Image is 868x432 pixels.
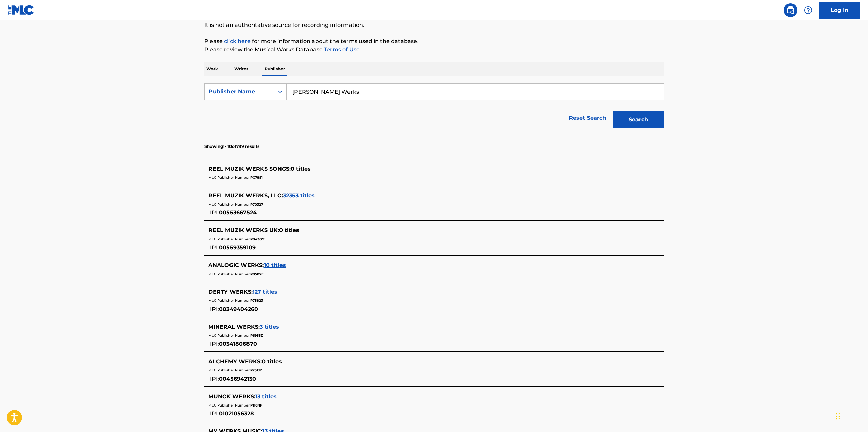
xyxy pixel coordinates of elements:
span: MLC Publisher Number: [208,202,250,207]
a: Log In [819,2,860,19]
div: Drag [836,406,840,427]
span: IPI: [210,410,219,417]
span: 0 titles [279,227,299,234]
span: IPI: [210,306,219,312]
span: 32353 titles [283,192,315,199]
span: MLC Publisher Number: [208,298,250,303]
span: 00553667524 [219,209,257,216]
span: IPI: [210,244,219,251]
span: P6955Z [250,333,263,338]
span: 00341806870 [219,341,257,347]
p: It is not an authoritative source for recording information. [204,21,664,29]
span: 00559359109 [219,244,256,251]
span: 0 titles [262,358,282,365]
span: 00349404260 [219,306,258,312]
span: IPI: [210,341,219,347]
span: ALCHEMY WERKS : [208,358,262,365]
div: Publisher Name [209,88,270,96]
span: MUNCK WERKS : [208,393,255,400]
form: Search Form [204,83,664,132]
span: P251JY [250,368,262,373]
span: 13 titles [255,393,277,400]
p: Please for more information about the terms used in the database. [204,37,664,46]
span: MLC Publisher Number: [208,272,250,276]
span: 3 titles [260,324,279,330]
img: help [804,6,812,14]
p: Writer [232,62,250,76]
button: Search [613,111,664,128]
img: MLC Logo [8,5,34,15]
a: Terms of Use [323,46,360,53]
p: Please review the Musical Works Database [204,46,664,54]
span: ANALOGIC WERKS : [208,262,264,269]
span: MLC Publisher Number: [208,368,250,373]
span: P0507E [250,272,264,276]
span: MINERAL WERKS : [208,324,260,330]
span: IPI: [210,209,219,216]
iframe: Chat Widget [834,399,868,432]
span: PC7891 [250,175,263,180]
span: 0 titles [291,166,311,172]
span: P043GY [250,237,265,241]
img: search [786,6,795,14]
span: MLC Publisher Number: [208,333,250,338]
span: MLC Publisher Number: [208,175,250,180]
span: 127 titles [253,289,277,295]
span: REEL MUZIK WERKS SONGS : [208,166,291,172]
div: Help [801,3,815,17]
span: DERTY WERKS : [208,289,253,295]
a: Public Search [784,3,797,17]
span: P75823 [250,298,263,303]
span: 01021056328 [219,410,254,417]
p: Showing 1 - 10 of 799 results [204,143,259,150]
span: REEL MUZIK WERKS, LLC : [208,192,283,199]
span: IPI: [210,376,219,382]
span: REEL MUZIK WERKS UK : [208,227,279,234]
span: P70327 [250,202,263,207]
span: P116NF [250,403,262,408]
span: MLC Publisher Number: [208,237,250,241]
span: 10 titles [264,262,286,269]
span: 00456942130 [219,376,256,382]
a: Reset Search [565,110,610,125]
p: Publisher [262,62,287,76]
span: MLC Publisher Number: [208,403,250,408]
a: click here [224,38,251,45]
p: Work [204,62,220,76]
